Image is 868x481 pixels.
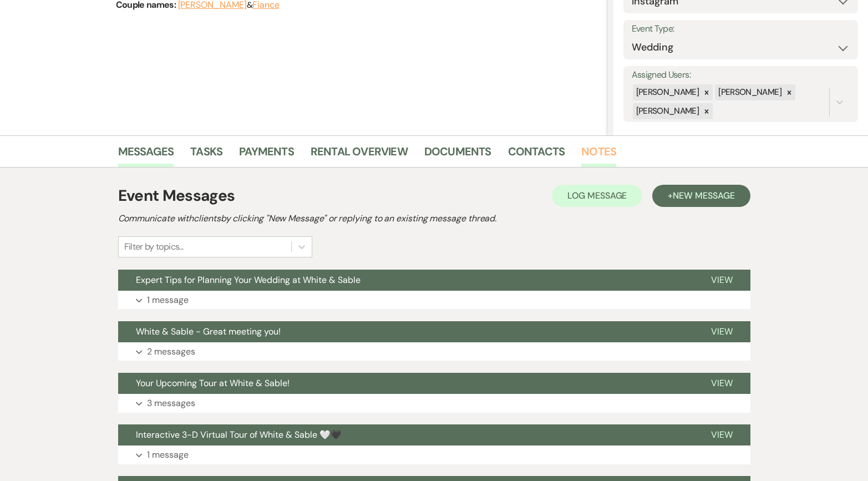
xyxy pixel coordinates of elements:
label: Assigned Users: [632,67,850,83]
a: Tasks [190,143,222,167]
button: Fiance [252,1,280,9]
button: 3 messages [118,394,750,413]
label: Event Type: [632,21,850,37]
button: 2 messages [118,342,750,361]
p: 2 messages [147,345,195,359]
button: White & Sable - Great meeting you! [118,321,693,342]
span: Log Message [567,190,627,201]
div: Filter by topics... [124,240,184,254]
button: [PERSON_NAME] [178,1,247,9]
span: View [711,326,733,337]
button: View [693,373,750,394]
span: View [711,274,733,286]
span: View [711,429,733,441]
button: View [693,270,750,291]
p: 3 messages [147,396,195,411]
button: 1 message [118,445,750,464]
span: White & Sable - Great meeting you! [136,326,281,337]
p: 1 message [147,293,189,307]
h1: Event Messages [118,184,235,207]
h2: Communicate with clients by clicking "New Message" or replying to an existing message thread. [118,212,750,225]
button: View [693,424,750,445]
a: Documents [424,143,491,167]
button: Interactive 3-D Virtual Tour of White & Sable 🤍🖤 [118,424,693,445]
div: [PERSON_NAME] [715,84,783,100]
div: [PERSON_NAME] [633,103,701,119]
a: Payments [239,143,294,167]
span: Expert Tips for Planning Your Wedding at White & Sable [136,274,361,286]
button: Expert Tips for Planning Your Wedding at White & Sable [118,270,693,291]
button: View [693,321,750,342]
span: Interactive 3-D Virtual Tour of White & Sable 🤍🖤 [136,429,342,441]
span: New Message [673,190,734,201]
a: Contacts [508,143,565,167]
span: View [711,377,733,389]
a: Notes [581,143,616,167]
button: Log Message [552,185,642,207]
p: 1 message [147,448,189,462]
a: Rental Overview [311,143,408,167]
button: Your Upcoming Tour at White & Sable! [118,373,693,394]
span: Your Upcoming Tour at White & Sable! [136,377,290,389]
button: +New Message [652,185,750,207]
div: [PERSON_NAME] [633,84,701,100]
a: Messages [118,143,174,167]
button: 1 message [118,291,750,310]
